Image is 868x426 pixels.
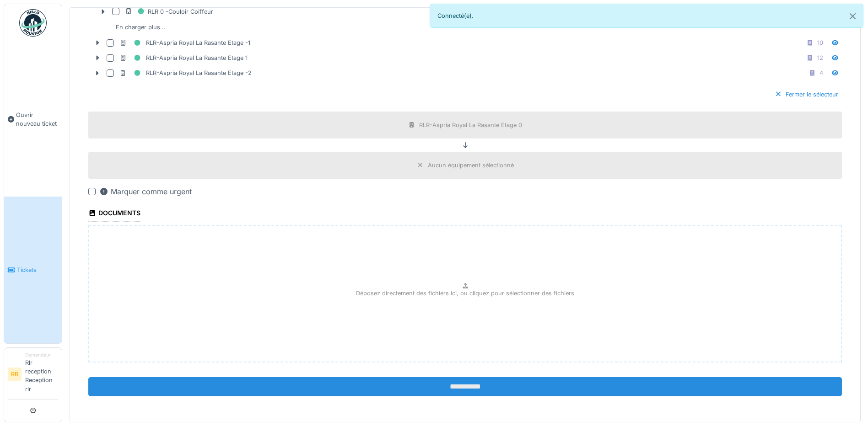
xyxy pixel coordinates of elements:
[4,42,62,197] a: Ouvrir nouveau ticket
[4,197,62,343] a: Tickets
[419,121,522,129] div: RLR-Aspria Royal La Rasante Etage 0
[125,6,213,17] div: RLR 0 -Couloir Coiffeur
[119,37,250,48] div: RLR-Aspria Royal La Rasante Etage -1
[771,88,842,101] div: Fermer le sélecteur
[99,186,192,197] div: Marquer comme urgent
[817,38,823,47] div: 10
[17,266,58,274] span: Tickets
[842,4,863,28] button: Close
[8,367,22,381] li: RR
[119,52,248,64] div: RLR-Aspria Royal La Rasante Etage 1
[817,53,823,62] div: 12
[112,21,169,33] div: En charger plus…
[119,67,252,79] div: RLR-Aspria Royal La Rasante Etage -2
[356,289,574,298] p: Déposez directement des fichiers ici, ou cliquez pour sélectionner des fichiers
[428,161,514,170] div: Aucun équipement sélectionné
[16,111,58,128] span: Ouvrir nouveau ticket
[430,4,864,28] div: Connecté(e).
[819,69,823,77] div: 4
[8,351,58,399] a: RR DemandeurRlr reception Reception rlr
[25,351,58,397] li: Rlr reception Reception rlr
[25,351,58,358] div: Demandeur
[88,206,140,222] div: Documents
[19,9,47,37] img: Badge_color-CXgf-gQk.svg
